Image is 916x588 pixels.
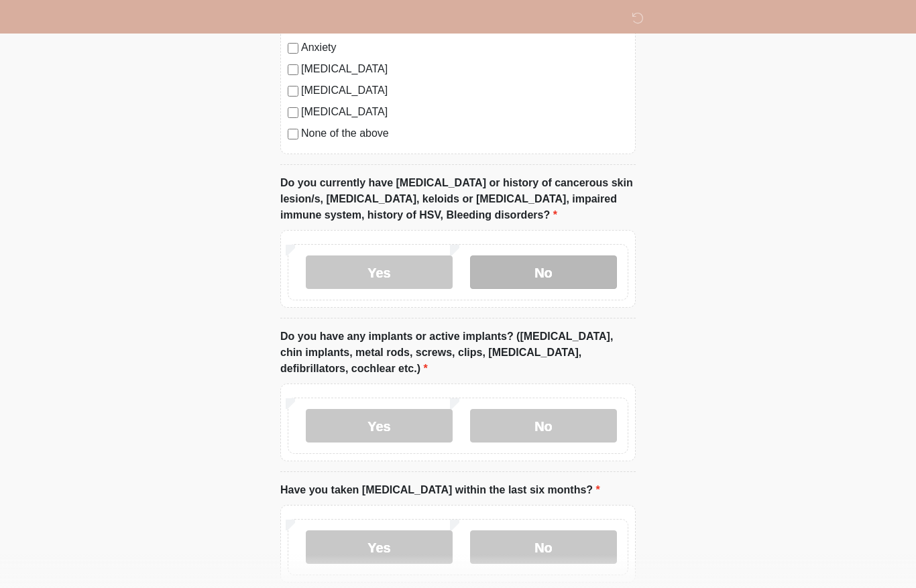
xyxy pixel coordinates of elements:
[470,530,617,564] label: No
[301,40,628,56] label: Anxiety
[470,409,617,443] label: No
[267,10,284,27] img: DM Studio Logo
[306,255,453,289] label: Yes
[288,129,298,139] input: None of the above
[301,82,628,99] label: [MEDICAL_DATA]
[306,530,453,564] label: Yes
[288,86,298,97] input: [MEDICAL_DATA]
[306,409,453,443] label: Yes
[470,255,617,289] label: No
[301,61,628,77] label: [MEDICAL_DATA]
[280,175,636,223] label: Do you currently have [MEDICAL_DATA] or history of cancerous skin lesion/s, [MEDICAL_DATA], keloi...
[280,482,600,498] label: Have you taken [MEDICAL_DATA] within the last six months?
[288,64,298,75] input: [MEDICAL_DATA]
[301,125,628,141] label: None of the above
[301,104,628,120] label: [MEDICAL_DATA]
[280,329,636,377] label: Do you have any implants or active implants? ([MEDICAL_DATA], chin implants, metal rods, screws, ...
[288,43,298,54] input: Anxiety
[288,107,298,118] input: [MEDICAL_DATA]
